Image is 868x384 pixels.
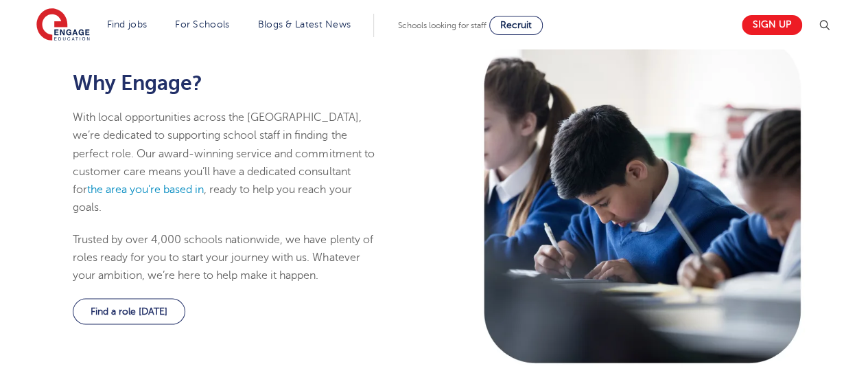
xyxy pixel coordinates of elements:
span: Schools looking for staff [398,21,486,30]
p: Trusted by over 4,000 schools nationwide, we have plenty of roles ready for you to start your jou... [73,230,379,284]
a: the area you’re based in [87,183,204,195]
a: Find jobs [107,19,148,30]
a: For Schools [175,19,229,30]
a: Recruit [489,16,543,35]
a: Blogs & Latest News [258,19,351,30]
a: Sign up [742,15,802,35]
p: With local opportunities across the [GEOGRAPHIC_DATA], we’re dedicated to supporting school staff... [73,108,379,216]
a: Find a role [DATE] [73,298,185,324]
span: Recruit [500,20,532,30]
img: Engage Education [36,8,90,43]
h2: Why Engage? [73,71,379,94]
